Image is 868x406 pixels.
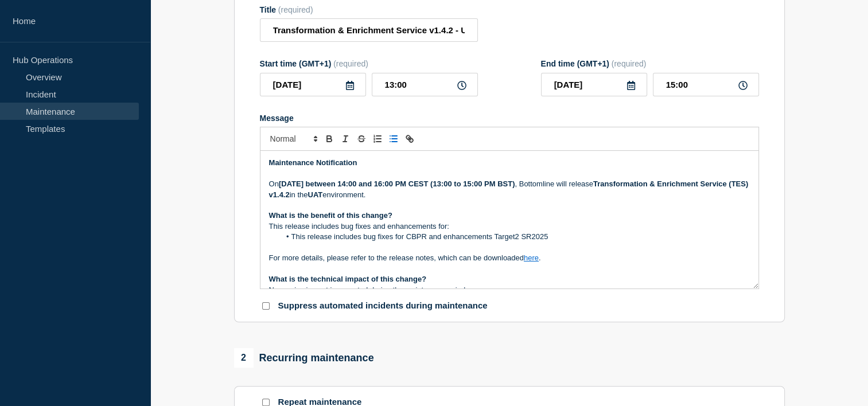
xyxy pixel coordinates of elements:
[269,179,750,198] strong: Transformation & Enrichment Service (TES) v1.4.2
[269,285,750,295] p: No service impact is expected during the maintenance window.
[260,73,366,96] input: YYYY-MM-DD
[372,73,478,96] input: HH:MM
[234,348,374,368] div: Recurring maintenance
[280,232,750,242] li: This release includes bug fixes for CBPR and enhancements Target2 SR2025
[337,132,353,146] button: Toggle italic text
[260,59,478,68] div: Start time (GMT+1)
[308,190,322,199] strong: UAT
[269,211,392,220] strong: What is the benefit of this change?
[260,18,478,42] input: Title
[278,300,488,311] p: Suppress automated incidents during maintenance
[369,132,386,146] button: Toggle ordered list
[269,253,750,263] p: For more details, please refer to the release notes, which can be downloaded .
[260,151,758,288] div: Message
[386,132,402,146] button: Toggle bulleted list
[234,348,254,368] span: 2
[524,253,539,262] a: here
[278,5,313,14] span: (required)
[402,132,418,146] button: Toggle link
[279,179,515,188] strong: [DATE] between 14:00 and 16:00 PM CEST (13:00 to 15:00 PM BST)
[269,158,357,167] strong: Maintenance Notification
[333,59,368,68] span: (required)
[269,221,750,232] p: This release includes bug fixes and enhancements for:
[265,132,321,146] span: Font size
[269,275,427,283] strong: What is the technical impact of this change?
[541,59,759,68] div: End time (GMT+1)
[260,114,759,123] div: Message
[262,302,270,310] input: Suppress automated incidents during maintenance
[541,73,647,96] input: YYYY-MM-DD
[653,73,759,96] input: HH:MM
[321,132,337,146] button: Toggle bold text
[260,5,478,14] div: Title
[353,132,369,146] button: Toggle strikethrough text
[612,59,647,68] span: (required)
[269,179,750,200] p: On , Bottomline will release in the environment.
[262,399,270,406] input: Repeat maintenance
